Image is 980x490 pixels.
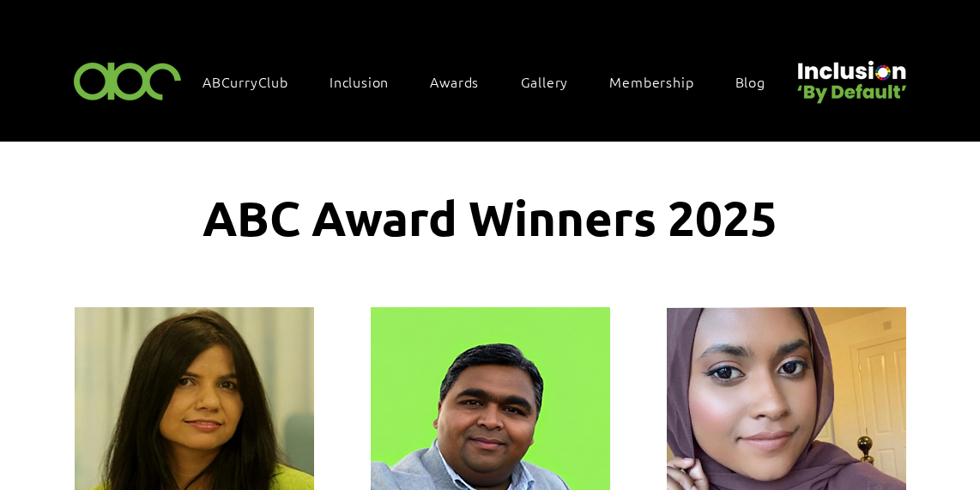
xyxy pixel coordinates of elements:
span: ABC Award Winners 2025 [203,187,777,247]
img: ABC-Logo-Blank-Background-01-01-2.png [69,55,187,106]
div: Inclusion [321,64,414,100]
div: Awards [421,64,505,100]
nav: Site [194,64,791,100]
a: Gallery [512,64,595,100]
span: Blog [735,72,765,91]
span: Inclusion [330,72,389,91]
span: Membership [609,72,693,91]
img: Untitled design (22).png [791,46,910,106]
a: Blog [727,64,791,100]
span: Gallery [521,72,569,91]
a: Membership [601,64,719,100]
span: Awards [430,72,479,91]
a: ABCurryClub [194,64,314,100]
span: ABCurryClub [203,72,288,91]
